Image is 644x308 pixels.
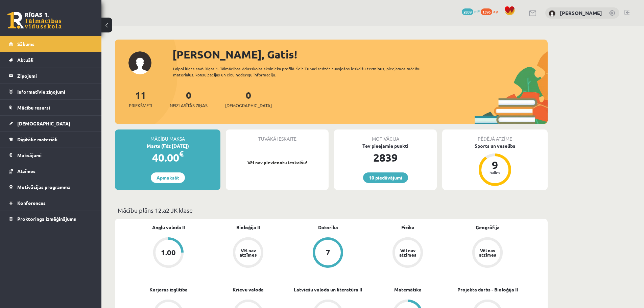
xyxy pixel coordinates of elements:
span: Neizlasītās ziņas [170,102,208,109]
span: xp [493,8,498,14]
a: Matemātika [394,286,422,293]
div: 7 [326,249,330,256]
legend: Informatīvie ziņojumi [17,84,93,99]
div: 40.00 [115,149,220,166]
span: Aktuāli [17,57,33,63]
div: Tuvākā ieskaite [226,129,329,142]
a: Ģeogrāfija [476,224,500,231]
div: balles [485,170,505,174]
div: Marts (līdz [DATE]) [115,142,220,149]
p: Vēl nav pievienotu ieskaišu! [229,159,325,166]
div: Tev pieejamie punkti [334,142,437,149]
a: Informatīvie ziņojumi [9,84,93,99]
div: Mācību maksa [115,129,220,142]
a: 2839 mP [462,8,480,14]
div: 2839 [334,149,437,166]
span: 1396 [481,8,492,15]
a: Krievu valoda [233,286,264,293]
a: Vēl nav atzīmes [368,237,448,269]
a: Sākums [9,36,93,52]
a: Latviešu valoda un literatūra II [294,286,362,293]
div: Vēl nav atzīmes [478,248,497,257]
a: Vēl nav atzīmes [448,237,527,269]
span: Sākums [17,41,34,47]
a: 10 piedāvājumi [363,172,408,183]
a: Vēl nav atzīmes [208,237,288,269]
div: Vēl nav atzīmes [398,248,417,257]
a: Motivācijas programma [9,179,93,195]
legend: Ziņojumi [17,68,93,84]
a: [DEMOGRAPHIC_DATA] [9,116,93,131]
span: Proktoringa izmēģinājums [17,216,76,222]
a: Karjeras izglītība [149,286,188,293]
div: 1.00 [161,249,176,256]
p: Mācību plāns 12.a2 JK klase [118,206,545,215]
span: Digitālie materiāli [17,136,57,142]
div: Vēl nav atzīmes [239,248,258,257]
div: [PERSON_NAME], Gatis! [172,46,548,63]
a: 0Neizlasītās ziņas [170,89,208,109]
span: Mācību resursi [17,104,50,111]
a: Bioloģija II [236,224,260,231]
a: Datorika [318,224,338,231]
img: Gatis Pormalis [549,10,555,17]
a: Angļu valoda II [152,224,185,231]
a: 11Priekšmeti [129,89,152,109]
div: Laipni lūgts savā Rīgas 1. Tālmācības vidusskolas skolnieka profilā. Šeit Tu vari redzēt tuvojošo... [173,66,433,78]
a: Ziņojumi [9,68,93,84]
a: Sports un veselība 9 balles [442,142,548,187]
span: Priekšmeti [129,102,152,109]
a: Projekta darbs - Bioloģija II [457,286,518,293]
a: Konferences [9,195,93,211]
span: Motivācijas programma [17,184,71,190]
a: 1.00 [128,237,208,269]
a: [PERSON_NAME] [560,9,602,16]
a: Apmaksāt [151,172,185,183]
span: Atzīmes [17,168,35,174]
a: Aktuāli [9,52,93,68]
legend: Maksājumi [17,147,93,163]
span: 2839 [462,8,473,15]
a: Proktoringa izmēģinājums [9,211,93,227]
a: Rīgas 1. Tālmācības vidusskola [7,12,62,29]
div: Motivācija [334,129,437,142]
div: Sports un veselība [442,142,548,149]
div: 9 [485,160,505,170]
a: Mācību resursi [9,100,93,115]
a: 7 [288,237,368,269]
span: Konferences [17,200,46,206]
span: [DEMOGRAPHIC_DATA] [17,120,70,126]
span: € [179,149,184,159]
a: 0[DEMOGRAPHIC_DATA] [225,89,272,109]
span: [DEMOGRAPHIC_DATA] [225,102,272,109]
div: Pēdējā atzīme [442,129,548,142]
a: Fizika [401,224,414,231]
a: Digitālie materiāli [9,132,93,147]
a: 1396 xp [481,8,501,14]
span: mP [474,8,480,14]
a: Maksājumi [9,147,93,163]
a: Atzīmes [9,163,93,179]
